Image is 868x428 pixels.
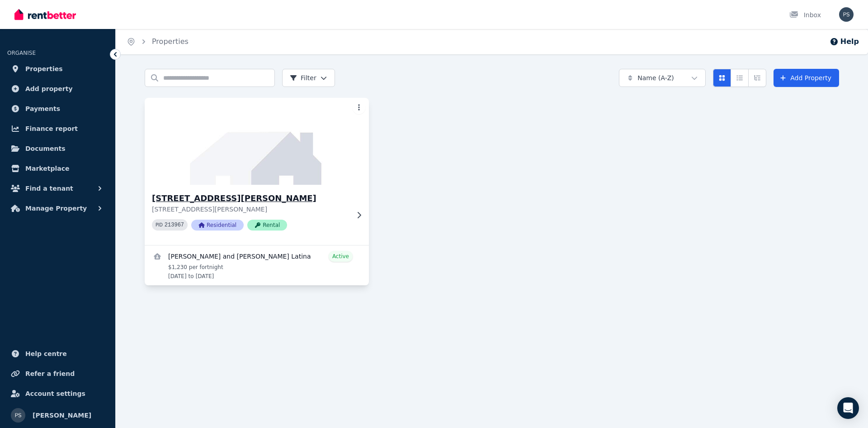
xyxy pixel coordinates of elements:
[152,205,349,214] p: [STREET_ADDRESS][PERSON_NAME]
[145,245,369,285] a: View details for Bryan Latina and Kristine Joy Latina
[25,103,60,114] span: Payments
[789,10,821,19] div: Inbox
[713,69,766,87] div: View options
[25,123,78,134] span: Finance report
[619,69,706,87] button: Name (A-Z)
[191,220,244,231] span: Residential
[25,183,73,194] span: Find a tenant
[839,7,854,22] img: Philip Smith
[152,192,349,205] h3: [STREET_ADDRESS][PERSON_NAME]
[25,368,75,379] span: Refer a friend
[282,69,335,87] button: Filter
[7,345,108,363] a: Help centre
[25,388,85,399] span: Account settings
[7,80,108,98] a: Add property
[25,83,73,94] span: Add property
[7,159,108,178] a: Marketplace
[247,220,287,231] span: Rental
[25,163,69,174] span: Marketplace
[14,8,76,21] img: RentBetter
[7,139,108,158] a: Documents
[11,408,25,423] img: Philip Smith
[25,348,67,359] span: Help centre
[837,397,859,419] div: Open Intercom Messenger
[33,410,91,421] span: [PERSON_NAME]
[152,37,189,46] a: Properties
[25,63,63,74] span: Properties
[139,96,375,187] img: 11/1 Cowen St, Margate
[290,73,316,82] span: Filter
[731,69,749,87] button: Compact list view
[7,50,36,56] span: ORGANISE
[748,69,766,87] button: Expanded list view
[7,365,108,383] a: Refer a friend
[7,60,108,78] a: Properties
[25,203,87,214] span: Manage Property
[713,69,731,87] button: Card view
[7,179,108,197] button: Find a tenant
[7,120,108,138] a: Finance report
[145,98,369,245] a: 11/1 Cowen St, Margate[STREET_ADDRESS][PERSON_NAME][STREET_ADDRESS][PERSON_NAME]PID 213967Residen...
[116,29,199,54] nav: Breadcrumb
[25,143,66,154] span: Documents
[774,69,839,87] a: Add Property
[637,73,674,82] span: Name (A-Z)
[353,101,365,114] button: More options
[156,222,163,227] small: PID
[165,222,184,228] code: 213967
[7,385,108,403] a: Account settings
[7,100,108,118] a: Payments
[830,36,859,47] button: Help
[7,199,108,217] button: Manage Property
